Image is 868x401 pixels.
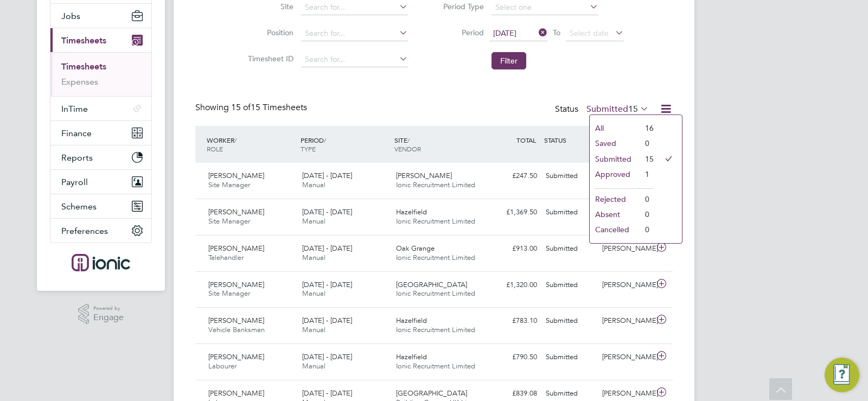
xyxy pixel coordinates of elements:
[208,253,244,262] span: Telehandler
[50,97,151,120] button: InTime
[541,348,598,366] div: Submitted
[50,52,151,96] div: Timesheets
[208,244,264,253] span: [PERSON_NAME]
[396,316,427,325] span: Hazelfield
[435,28,484,37] label: Period
[207,144,223,153] span: ROLE
[640,192,654,207] li: 0
[541,276,598,294] div: Submitted
[302,352,352,361] span: [DATE] - [DATE]
[396,180,475,189] span: Ionic Recruitment Limited
[50,145,151,169] button: Reports
[208,207,264,217] span: [PERSON_NAME]
[396,171,452,180] span: [PERSON_NAME]
[586,104,649,114] label: Submitted
[550,26,564,40] span: To
[590,151,640,167] li: Submitted
[50,170,151,194] button: Payroll
[485,312,541,330] div: £783.10
[396,253,475,262] span: Ionic Recruitment Limited
[61,177,88,187] span: Payroll
[302,316,352,325] span: [DATE] - [DATE]
[204,130,298,158] div: WORKER
[301,26,408,41] input: Search for...
[541,130,598,150] div: STATUS
[640,167,654,182] li: 1
[245,28,293,37] label: Position
[298,130,392,158] div: PERIOD
[72,254,130,271] img: ionic-logo-retina.png
[598,348,654,366] div: [PERSON_NAME]
[234,136,237,144] span: /
[570,28,609,38] span: Select date
[396,217,475,226] span: Ionic Recruitment Limited
[541,312,598,330] div: Submitted
[485,276,541,294] div: £1,320.00
[245,2,293,11] label: Site
[50,28,151,52] button: Timesheets
[93,304,124,313] span: Powered by
[231,102,251,113] span: 15 of
[396,280,467,289] span: [GEOGRAPHIC_DATA]
[301,144,316,153] span: TYPE
[61,35,106,46] span: Timesheets
[93,313,124,322] span: Engage
[208,325,265,334] span: Vehicle Banksman
[396,389,467,398] span: [GEOGRAPHIC_DATA]
[231,102,307,113] span: 15 Timesheets
[541,240,598,258] div: Submitted
[208,389,264,398] span: [PERSON_NAME]
[396,289,475,298] span: Ionic Recruitment Limited
[302,389,352,398] span: [DATE] - [DATE]
[50,121,151,145] button: Finance
[302,253,325,262] span: Manual
[485,203,541,221] div: £1,369.50
[61,104,88,114] span: InTime
[302,289,325,298] span: Manual
[640,222,654,237] li: 0
[61,226,108,236] span: Preferences
[61,152,93,163] span: Reports
[208,361,237,371] span: Labourer
[396,325,475,334] span: Ionic Recruitment Limited
[302,207,352,217] span: [DATE] - [DATE]
[407,136,410,144] span: /
[590,192,640,207] li: Rejected
[302,171,352,180] span: [DATE] - [DATE]
[50,254,152,271] a: Go to home page
[492,52,526,69] button: Filter
[195,102,309,113] div: Showing
[78,304,124,324] a: Powered byEngage
[208,289,250,298] span: Site Manager
[302,280,352,289] span: [DATE] - [DATE]
[555,102,651,117] div: Status
[640,151,654,167] li: 15
[590,120,640,136] li: All
[208,171,264,180] span: [PERSON_NAME]
[208,352,264,361] span: [PERSON_NAME]
[302,180,325,189] span: Manual
[541,203,598,221] div: Submitted
[825,358,859,392] button: Engage Resource Center
[208,316,264,325] span: [PERSON_NAME]
[435,2,484,11] label: Period Type
[61,11,80,21] span: Jobs
[485,348,541,366] div: £790.50
[61,77,98,87] a: Expenses
[50,4,151,28] button: Jobs
[61,201,97,212] span: Schemes
[50,219,151,243] button: Preferences
[590,207,640,222] li: Absent
[485,167,541,185] div: £247.50
[301,52,408,67] input: Search for...
[302,361,325,371] span: Manual
[302,217,325,226] span: Manual
[516,136,536,144] span: TOTAL
[61,128,92,138] span: Finance
[640,120,654,136] li: 16
[208,217,250,226] span: Site Manager
[392,130,486,158] div: SITE
[396,207,427,217] span: Hazelfield
[394,144,421,153] span: VENDOR
[598,312,654,330] div: [PERSON_NAME]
